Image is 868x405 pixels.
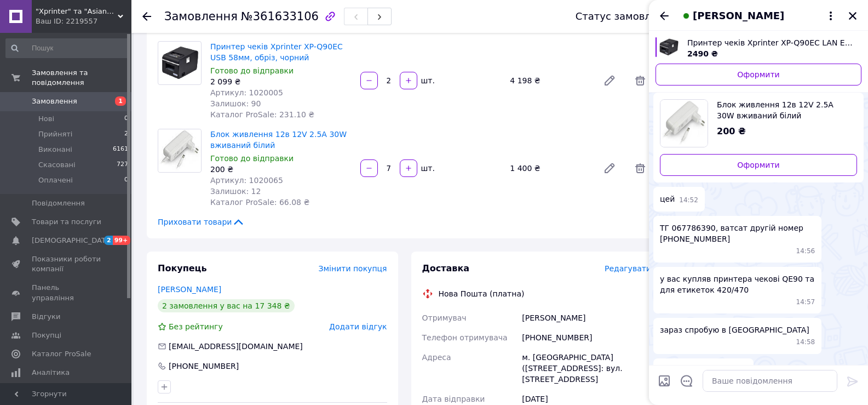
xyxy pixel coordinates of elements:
[599,157,620,179] a: Редагувати
[520,347,653,389] div: м. [GEOGRAPHIC_DATA] ([STREET_ADDRESS]: вул. [STREET_ADDRESS]
[158,263,207,273] span: Покупець
[5,38,129,58] input: Пошук
[520,308,653,328] div: [PERSON_NAME]
[796,338,815,347] span: 14:58 12.09.2025
[660,154,857,176] a: Оформити
[656,37,861,59] a: Переглянути товар
[124,175,128,185] span: 0
[687,37,853,48] span: Принтер чеків Xprinter XP-Q90EC LAN Ethernet+USB 58мм, обріз, чорний
[693,9,784,23] span: [PERSON_NAME]
[656,64,861,85] a: Оформити
[210,88,283,97] span: Артикул: 1020005
[32,236,113,246] span: [DEMOGRAPHIC_DATA]
[241,10,319,23] span: №361633106
[422,353,451,362] span: Адреса
[38,114,54,124] span: Нові
[629,70,651,92] span: Видалити
[599,70,620,92] a: Редагувати
[38,129,72,139] span: Прийняті
[38,160,76,170] span: Скасовані
[210,42,343,62] a: Принтер чеків Xprinter XP-Q90EC USB 58мм, обріз, чорний
[680,9,837,23] button: [PERSON_NAME]
[158,299,295,312] div: 2 замовлення у вас на 17 348 ₴
[605,264,651,273] span: Редагувати
[36,16,131,26] div: Ваш ID: 2219557
[158,44,201,82] img: Принтер чеків Xprinter XP-Q90EC USB 58мм, обріз, чорний
[418,163,436,174] div: шт.
[113,236,131,245] span: 99+
[32,254,101,274] span: Показники роботи компанії
[660,193,675,205] span: цей
[422,263,470,273] span: Доставка
[660,324,809,335] span: зараз спробую в [GEOGRAPHIC_DATA]
[687,49,718,58] span: 2490 ₴
[32,368,70,378] span: Аналітика
[32,349,91,359] span: Каталог ProSale
[168,361,240,372] div: [PHONE_NUMBER]
[680,374,694,388] button: Відкрити шаблони відповідей
[210,176,283,185] span: Артикул: 1020065
[520,328,653,347] div: [PHONE_NUMBER]
[629,157,651,179] span: Видалити
[717,99,848,121] span: Блок живлення 12в 12V 2.5A 30W вживаний білий
[169,322,223,331] span: Без рейтингу
[210,66,294,75] span: Готово до відправки
[32,283,101,303] span: Панель управління
[660,273,815,295] span: у вас купляв принтера чекові QE90 та для етикеток 420/470
[505,73,594,88] div: 4 198 ₴
[32,312,60,322] span: Відгуки
[422,395,485,403] span: Дата відправки
[32,330,61,340] span: Покупці
[38,175,73,185] span: Оплачені
[117,160,128,170] span: 727
[659,37,679,57] img: 5537637197_w700_h500_printer-chekov-xprinter.jpg
[104,236,113,245] span: 2
[32,96,77,106] span: Замовлення
[158,129,201,172] img: Блок живлення 12в 12V 2.5A 30W вживаний білий
[210,76,352,87] div: 2 099 ₴
[418,75,436,86] div: шт.
[115,96,126,106] span: 1
[38,145,72,155] span: Виконані
[32,198,85,208] span: Повідомлення
[422,333,508,342] span: Телефон отримувача
[679,196,698,205] span: 14:52 12.09.2025
[169,342,303,351] span: [EMAIL_ADDRESS][DOMAIN_NAME]
[210,99,261,108] span: Залишок: 90
[658,9,671,22] button: Назад
[210,110,314,119] span: Каталог ProSale: 231.10 ₴
[436,288,527,299] div: Нова Пошта (платна)
[319,264,387,273] span: Змінити покупця
[113,145,128,155] span: 6161
[660,99,857,147] a: Переглянути товар
[505,161,594,176] div: 1 400 ₴
[124,114,128,124] span: 0
[210,198,309,207] span: Каталог ProSale: 66.08 ₴
[210,164,352,175] div: 200 ₴
[36,7,118,16] span: "Xprinter" та "Asianwell" - офіційний представник заводів у Китаї
[158,216,245,227] span: Приховати товари
[142,11,151,22] div: Повернутися назад
[32,217,101,227] span: Товари та послуги
[329,322,387,331] span: Додати відгук
[660,223,815,244] span: ТГ 067786390, ватсат другій номер [PHONE_NUMBER]
[660,100,708,147] img: 5254436764_w700_h500_blok-zhivlennya-12v.jpg
[422,313,467,322] span: Отримувач
[846,9,859,22] button: Закрити
[158,285,221,294] a: [PERSON_NAME]
[796,298,815,307] span: 14:57 12.09.2025
[210,130,347,150] a: Блок живлення 12в 12V 2.5A 30W вживаний білий
[32,68,131,88] span: Замовлення та повідомлення
[210,154,294,163] span: Готово до відправки
[164,10,238,23] span: Замовлення
[124,129,128,139] span: 2
[717,126,746,136] span: 200 ₴
[210,187,261,196] span: Залишок: 12
[796,247,815,256] span: 14:56 12.09.2025
[576,11,676,22] div: Статус замовлення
